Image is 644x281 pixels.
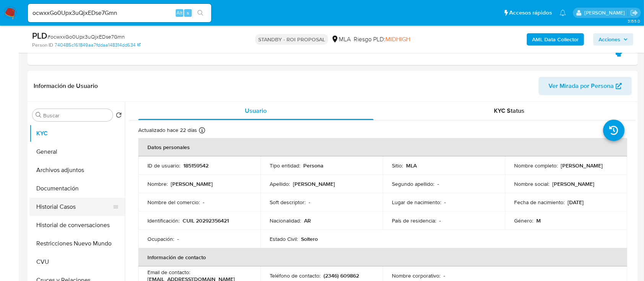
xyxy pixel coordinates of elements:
[439,217,441,224] p: -
[509,9,552,17] span: Accesos rápidos
[392,180,434,187] p: Segundo apellido :
[406,162,417,169] p: MLA
[539,77,632,95] button: Ver Mirada por Persona
[29,198,119,216] button: Historial Casos
[270,236,298,242] p: Estado Civil :
[147,180,168,187] p: Nombre :
[47,33,125,41] span: # ocwxxGo0Upx3uQjxEDse7Gmn
[599,33,620,45] span: Acciones
[171,180,213,187] p: [PERSON_NAME]
[514,199,565,206] p: Fecha de nacimiento :
[437,180,439,187] p: -
[527,33,584,45] button: AML Data Collector
[593,33,633,45] button: Acciones
[183,217,229,224] p: CUIL 20292356421
[203,199,204,206] p: -
[514,180,549,187] p: Nombre social :
[32,42,53,49] b: Person ID
[354,35,410,44] span: Riesgo PLD:
[187,9,189,16] span: s
[29,143,125,161] button: General
[549,77,614,95] span: Ver Mirada por Persona
[245,106,267,115] span: Usuario
[116,112,122,120] button: Volver al orden por defecto
[561,162,603,169] p: [PERSON_NAME]
[270,180,290,187] p: Apellido :
[32,29,47,42] b: PLD
[392,217,436,224] p: País de residencia :
[514,162,558,169] p: Nombre completo :
[560,10,566,16] a: Notificaciones
[568,199,584,206] p: [DATE]
[177,236,179,242] p: -
[331,35,351,44] div: MLA
[255,34,328,45] p: STANDBY - ROI PROPOSAL
[552,180,594,187] p: [PERSON_NAME]
[303,162,324,169] p: Persona
[29,161,125,179] button: Archivos adjuntos
[304,217,311,224] p: AR
[43,112,110,119] input: Buscar
[514,217,533,224] p: Género :
[301,236,318,242] p: Soltero
[183,162,209,169] p: 185159542
[34,82,98,90] h1: Información de Usuario
[392,162,403,169] p: Sitio :
[630,9,638,17] a: Salir
[29,124,125,143] button: KYC
[29,179,125,198] button: Documentación
[536,217,541,224] p: M
[385,35,410,44] span: MIDHIGH
[147,199,200,206] p: Nombre del comercio :
[494,106,524,115] span: KYC Status
[584,9,628,16] p: emmanuel.vitiello@mercadolibre.com
[36,112,42,118] button: Buscar
[270,162,300,169] p: Tipo entidad :
[176,9,183,16] span: Alt
[55,42,141,49] a: 740485c161849aa7fddaa148314dd634
[270,217,301,224] p: Nacionalidad :
[193,8,208,18] button: search-icon
[29,216,125,234] button: Historial de conversaciones
[532,33,579,45] b: AML Data Collector
[138,127,197,134] p: Actualizado hace 22 días
[444,199,446,206] p: -
[392,272,440,279] p: Nombre corporativo :
[324,272,359,279] p: (2346) 609862
[270,199,306,206] p: Soft descriptor :
[628,18,640,24] span: 3.155.0
[147,162,180,169] p: ID de usuario :
[392,199,441,206] p: Lugar de nacimiento :
[147,217,180,224] p: Identificación :
[29,234,125,253] button: Restricciones Nuevo Mundo
[270,272,320,279] p: Teléfono de contacto :
[138,138,627,156] th: Datos personales
[293,180,335,187] p: [PERSON_NAME]
[138,248,627,266] th: Información de contacto
[147,236,174,242] p: Ocupación :
[309,199,310,206] p: -
[28,8,211,18] input: Buscar usuario o caso...
[147,269,190,276] p: Email de contacto :
[29,253,125,271] button: CVU
[443,272,445,279] p: -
